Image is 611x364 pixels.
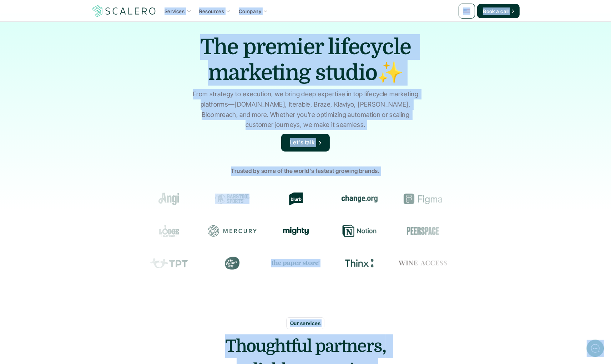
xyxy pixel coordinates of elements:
[290,319,320,327] p: Our services
[165,7,185,15] p: Services
[11,47,132,82] h2: Let us know if we can help with lifecycle marketing.
[11,35,132,46] h1: Hi! Welcome to [GEOGRAPHIC_DATA].
[239,7,261,15] p: Company
[11,94,132,109] button: New conversation
[587,340,604,357] iframe: gist-messenger-bubble-iframe
[199,7,224,15] p: Resources
[181,34,430,86] h1: The premier lifecycle marketing studio✨
[483,7,509,15] p: Book a call
[190,89,421,130] p: From strategy to execution, we bring deep expertise in top lifecycle marketing platforms—[DOMAIN_...
[46,99,86,104] span: New conversation
[463,7,470,15] img: 🇺🇸
[477,4,520,18] a: Book a call
[60,249,90,254] span: We run on Gist
[281,134,330,152] a: Let's talk
[290,138,315,147] p: Let's talk
[91,4,157,18] img: Scalero company logotype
